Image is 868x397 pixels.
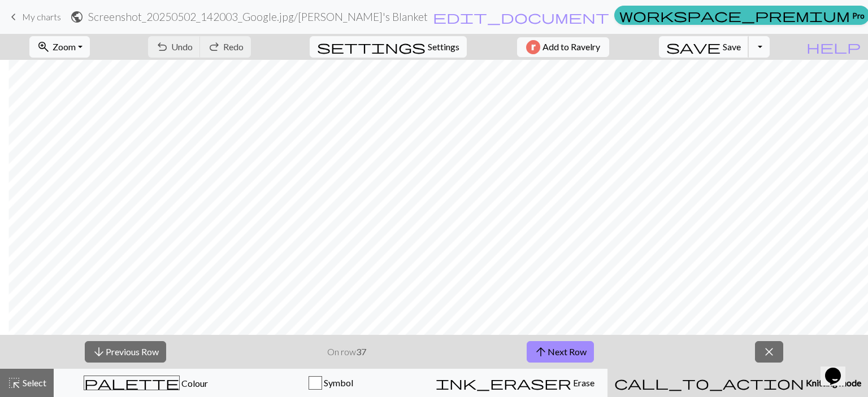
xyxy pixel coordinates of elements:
span: Erase [571,377,594,388]
span: public [70,9,84,25]
span: arrow_upward [534,344,548,360]
button: Previous Row [85,341,166,363]
span: palette [84,375,179,391]
button: Symbol [238,369,423,397]
span: Add to Ravelry [542,40,600,54]
span: zoom_in [37,39,50,55]
span: arrow_downward [92,344,106,360]
button: Colour [54,369,238,397]
span: settings [317,39,426,55]
p: On row [327,345,366,359]
span: call_to_action [614,375,804,391]
span: edit_document [433,9,609,25]
span: close [762,344,776,360]
span: Symbol [322,377,353,388]
a: My charts [7,7,61,27]
button: Knitting mode [607,369,868,397]
span: help [806,39,861,55]
span: Settings [428,40,459,54]
span: Colour [180,378,208,389]
button: Erase [423,369,607,397]
span: Save [723,41,741,52]
img: Ravelry [526,40,540,54]
button: Zoom [29,36,90,58]
span: highlight_alt [7,375,21,391]
h2: Screenshot_20250502_142003_Google.jpg / [PERSON_NAME]'s Blanket [88,10,428,23]
button: Add to Ravelry [517,37,609,57]
span: My charts [22,11,61,22]
span: Knitting mode [804,377,861,388]
span: workspace_premium [619,7,850,23]
span: Select [21,377,46,388]
button: Next Row [527,341,594,363]
span: ink_eraser [436,375,571,391]
iframe: chat widget [821,352,857,386]
button: Save [659,36,749,58]
span: Zoom [53,41,76,52]
i: Settings [317,40,426,54]
span: keyboard_arrow_left [7,9,20,25]
strong: 37 [356,346,366,357]
button: SettingsSettings [310,36,467,58]
span: save [666,39,721,55]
